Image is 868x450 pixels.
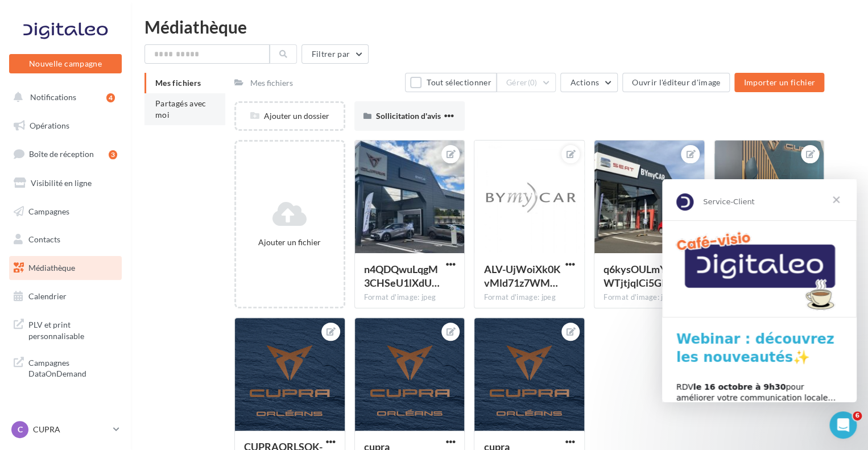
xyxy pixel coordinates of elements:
b: le 16 octobre à 9h30 [31,203,124,212]
span: Opérations [30,121,69,130]
p: CUPRA [33,424,109,435]
a: Visibilité en ligne [7,171,124,195]
span: q6kysOULmYKlWTjtjqlCi5GRNIyxAtH656H7iGrj2csWToQvKXBYFRlsHkKTs3Y8L2EEMuCm1hYHDVpqzw=s0 [604,263,677,289]
span: Visibilité en ligne [31,178,92,188]
button: Actions [560,73,617,92]
span: (0) [528,78,538,87]
div: 3 [109,150,117,159]
div: 4 [106,93,115,102]
span: Boîte de réception [29,149,94,159]
button: Ouvrir l'éditeur d'image [622,73,730,92]
span: Campagnes [28,206,69,216]
div: RDV pour améliorer votre communication locale… et attirer plus de clients ! [14,203,180,236]
a: Contacts [7,228,124,251]
button: Tout sélectionner [405,73,496,92]
a: Calendrier [7,284,124,308]
div: Ajouter un fichier [241,237,339,248]
a: Boîte de réception3 [7,142,124,166]
div: Médiathèque [144,18,854,35]
span: PLV et print personnalisable [28,317,117,341]
span: n4QDQwuLqgM3CHSeU1lXdUFOI76hiLU-wsqTUB5N3bcXIdOr36vKWy_wqHWTvmWwDVOEh1AAR2nF-Ie81w=s0 [364,263,440,289]
a: Campagnes [7,200,124,224]
span: Notifications [30,92,76,102]
a: Opérations [7,114,124,138]
button: Importer un fichier [734,73,824,92]
a: PLV et print personnalisable [7,312,124,346]
span: Médiathèque [28,263,75,273]
div: Mes fichiers [250,77,293,89]
span: Partagés avec moi [155,98,206,119]
div: Format d'image: jpeg [364,292,456,303]
button: Filtrer par [301,44,369,64]
span: ALV-UjWoiXk0KvMld71z7WMxnq8A6eD_f3K1GqvGTi3Ryx-aHLNdbpv3 [483,263,560,289]
span: Mes fichiers [155,78,201,88]
button: Nouvelle campagne [9,54,122,73]
div: Format d'image: jpeg [483,292,575,303]
span: 6 [853,411,862,420]
button: Gérer(0) [497,73,556,92]
iframe: Intercom live chat [829,411,857,439]
span: Calendrier [28,291,67,301]
a: Campagnes DataOnDemand [7,350,124,384]
a: Médiathèque [7,256,124,280]
button: Notifications 4 [7,85,119,109]
div: Ajouter un dossier [236,110,344,122]
span: Campagnes DataOnDemand [28,355,117,379]
iframe: Intercom live chat message [662,179,857,402]
span: Importer un fichier [743,77,815,87]
span: Sollicitation d'avis [376,111,441,121]
span: C [18,424,23,435]
span: Actions [570,77,598,87]
a: C CUPRA [9,419,122,440]
span: Contacts [28,234,60,244]
div: Format d'image: jpeg [604,292,695,303]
